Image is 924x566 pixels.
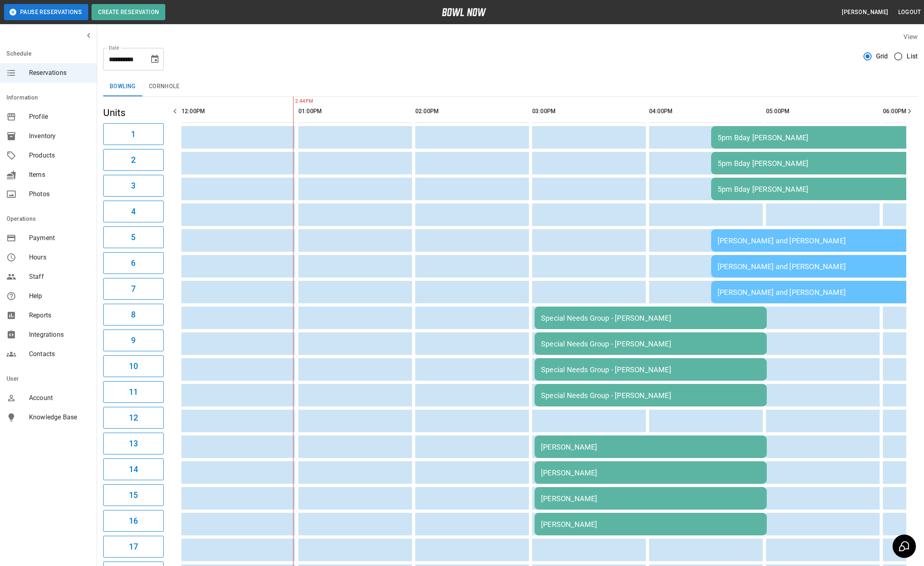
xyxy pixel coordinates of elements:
button: Cornhole [142,77,186,96]
div: Special Needs Group - [PERSON_NAME] [541,365,760,374]
h6: 8 [131,308,135,321]
h6: 1 [131,128,135,141]
h6: 4 [131,205,135,218]
button: 11 [103,381,164,403]
h6: 14 [129,463,138,476]
img: logo [442,8,486,16]
button: 10 [103,355,164,377]
span: Account [29,393,90,403]
span: Hours [29,253,90,262]
h6: 11 [129,386,138,398]
button: 17 [103,536,164,558]
span: Help [29,291,90,301]
button: 3 [103,175,164,197]
div: Special Needs Group - [PERSON_NAME] [541,340,760,348]
span: List [907,52,918,61]
div: [PERSON_NAME] [541,469,760,477]
h6: 12 [129,411,138,424]
h6: 17 [129,540,138,553]
span: Reservations [29,68,90,78]
th: 03:00PM [532,100,646,123]
span: 2:44PM [293,97,295,106]
h6: 9 [131,334,135,347]
button: Logout [895,5,924,20]
h6: 6 [131,257,135,270]
button: 8 [103,304,164,326]
button: 6 [103,252,164,274]
button: 5 [103,226,164,248]
h6: 13 [129,437,138,450]
h6: 2 [131,153,135,166]
label: View [903,33,918,41]
div: Special Needs Group - [PERSON_NAME] [541,391,760,400]
h6: 7 [131,282,135,295]
span: Profile [29,112,90,122]
button: Create Reservation [92,4,165,20]
span: Knowledge Base [29,413,90,422]
span: Photos [29,189,90,199]
span: Staff [29,272,90,282]
h6: 16 [129,514,138,527]
button: Pause Reservations [4,4,88,20]
div: Special Needs Group - [PERSON_NAME] [541,314,760,322]
button: 2 [103,149,164,171]
button: 7 [103,278,164,300]
span: Inventory [29,131,90,141]
button: [PERSON_NAME] [839,5,891,20]
span: Items [29,170,90,180]
div: [PERSON_NAME] [541,520,760,529]
h6: 5 [131,231,135,244]
div: inventory tabs [103,77,918,96]
span: Contacts [29,349,90,359]
span: Grid [876,52,888,61]
button: Choose date, selected date is Oct 11, 2025 [147,51,163,67]
div: [PERSON_NAME] [541,494,760,503]
span: Reports [29,311,90,320]
h6: 3 [131,179,135,192]
span: Integrations [29,330,90,340]
th: 01:00PM [298,100,412,123]
div: [PERSON_NAME] [541,443,760,451]
button: 13 [103,433,164,454]
button: 12 [103,407,164,429]
button: 4 [103,201,164,222]
button: 16 [103,510,164,532]
th: 12:00PM [181,100,295,123]
h5: Units [103,106,164,119]
button: Bowling [103,77,142,96]
span: Payment [29,233,90,243]
button: 1 [103,123,164,145]
h6: 10 [129,360,138,373]
h6: 15 [129,489,138,502]
button: 9 [103,330,164,351]
button: 15 [103,484,164,506]
th: 02:00PM [415,100,529,123]
button: 14 [103,458,164,480]
span: Products [29,151,90,160]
